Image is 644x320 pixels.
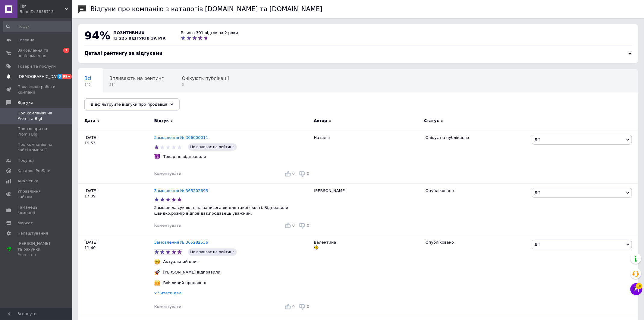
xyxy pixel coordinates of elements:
[17,110,56,121] span: Про компанію на Prom та Bigl
[154,205,311,216] p: Замовляла сукню, ціна заниєега,як для такої якості. Відправили швидко,розмір відповідає,продавець...
[162,259,200,264] div: Актуальний опис
[84,82,91,87] span: 340
[154,135,208,140] a: Замовлення № 366000011
[78,130,154,183] div: [DATE] 19:53
[307,223,309,228] span: 0
[154,304,181,309] div: Коментувати
[311,183,423,235] div: [PERSON_NAME]
[57,74,62,79] span: 3
[158,291,183,295] span: Читати далі
[162,154,208,159] div: Товар не відправили
[426,135,527,140] div: Очікує на публікацію
[292,304,295,309] span: 0
[314,118,327,123] span: Автор
[84,118,96,123] span: Дата
[20,4,65,9] span: libr
[311,235,423,316] div: Валентина
[17,252,56,258] div: Prom топ
[17,241,56,258] span: [PERSON_NAME] та рахунки
[182,82,229,87] span: 3
[17,74,62,79] span: [DEMOGRAPHIC_DATA]
[636,283,642,289] span: 10
[17,37,34,43] span: Головна
[17,100,33,105] span: Відгуки
[78,92,158,115] div: Опубліковані без коментаря
[154,188,208,193] a: Замовлення № 365202695
[84,50,632,57] div: Деталі рейтингу за відгуками
[307,304,309,309] span: 0
[109,76,164,81] span: Впливають на рейтинг
[17,48,56,59] span: Замовлення та повідомлення
[154,154,160,160] img: :imp:
[17,205,56,216] span: Гаманець компанії
[17,231,48,236] span: Налаштування
[154,290,311,297] div: Читати далі
[84,29,110,42] span: 94%
[62,74,72,79] span: 99+
[154,269,160,275] img: :rocket:
[84,76,91,81] span: Всі
[154,118,169,123] span: Відгук
[424,118,439,123] span: Статус
[17,158,34,163] span: Покупці
[181,30,238,36] div: Всього 301 відгук за 2 роки
[91,102,167,107] span: Відфільтруйте відгуки про продавця
[154,223,181,228] div: Коментувати
[535,137,540,142] span: Дії
[20,9,72,14] div: Ваш ID: 3838713
[17,126,56,137] span: Про товари на Prom і Bigl
[109,82,164,87] span: 214
[188,143,237,151] span: Не впливає на рейтинг
[17,64,56,69] span: Товари та послуги
[17,168,50,174] span: Каталог ProSale
[90,5,322,13] h1: Відгуки про компанію з каталогів [DOMAIN_NAME] та [DOMAIN_NAME]
[17,84,56,95] span: Показники роботи компанії
[84,99,146,104] span: Опубліковані без комен...
[63,48,69,53] span: 1
[78,183,154,235] div: [DATE] 17:09
[17,189,56,200] span: Управління сайтом
[426,188,527,194] div: Опубліковано
[154,304,181,309] span: Коментувати
[535,242,540,247] span: Дії
[17,142,56,153] span: Про компанію на сайті компанії
[113,30,145,35] span: позитивних
[3,21,71,32] input: Пошук
[188,248,237,256] span: Не впливає на рейтинг
[426,240,527,245] div: Опубліковано
[154,259,160,265] img: :nerd_face:
[182,76,229,81] span: Очікують публікації
[78,235,154,316] div: [DATE] 11:40
[17,220,33,226] span: Маркет
[84,51,162,56] span: Деталі рейтингу за відгуками
[113,36,166,40] span: із 225 відгуків за рік
[154,171,181,176] div: Коментувати
[630,283,642,295] button: Чат з покупцем10
[154,240,208,245] a: Замовлення № 365282536
[154,223,181,228] span: Коментувати
[292,223,295,228] span: 0
[162,270,222,275] div: [PERSON_NAME] відправили
[154,280,160,286] img: :hugging_face:
[17,178,38,184] span: Аналітика
[307,171,309,176] span: 0
[154,171,181,176] span: Коментувати
[162,280,209,286] div: Ввічливий продавець
[292,171,295,176] span: 0
[311,130,423,183] div: Наталія
[535,190,540,195] span: Дії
